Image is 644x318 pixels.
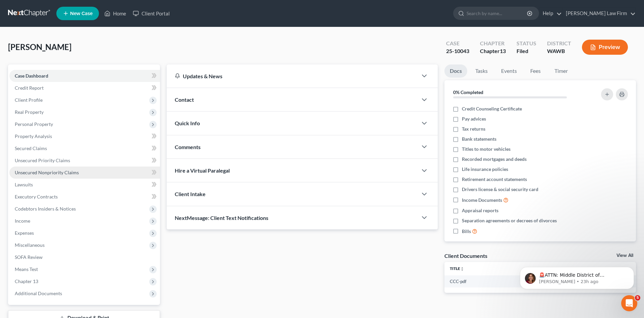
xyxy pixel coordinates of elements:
[462,228,471,235] span: Bills
[15,230,34,236] span: Expenses
[446,47,469,55] div: 25-10043
[175,120,200,126] span: Quick Info
[15,85,44,91] span: Credit Report
[470,64,493,78] a: Tasks
[444,275,541,287] td: CCC-pdf
[467,7,528,19] input: Search by name...
[15,109,44,115] span: Real Property
[549,64,573,78] a: Timer
[9,142,160,154] a: Secured Claims
[9,167,160,179] a: Unsecured Nonpriority Claims
[9,251,160,263] a: SOFA Review
[462,156,527,163] span: Recorded mortgages and deeds
[9,82,160,94] a: Credit Report
[9,154,160,167] a: Unsecured Priority Claims
[8,42,71,52] span: [PERSON_NAME]
[9,130,160,142] a: Property Analysis
[15,206,76,212] span: Codebtors Insiders & Notices
[175,73,410,80] div: Updates & News
[635,295,640,301] span: 5
[480,40,506,47] div: Chapter
[15,278,38,284] span: Chapter 13
[462,166,508,173] span: Life insurance policies
[15,182,33,187] span: Lawsuits
[15,157,70,163] span: Unsecured Priority Claims
[480,47,506,55] div: Chapter
[547,40,571,47] div: District
[15,218,30,224] span: Income
[462,116,486,122] span: Pay advices
[462,207,498,214] span: Appraisal reports
[517,47,536,55] div: Filed
[525,64,546,78] a: Fees
[175,144,201,150] span: Comments
[15,73,48,79] span: Case Dashboard
[101,7,129,19] a: Home
[510,253,644,300] iframe: Intercom notifications message
[462,176,527,183] span: Retirement account statements
[517,40,536,47] div: Status
[15,290,62,296] span: Additional Documents
[496,64,522,78] a: Events
[462,126,485,132] span: Tax returns
[462,136,496,142] span: Bank statements
[9,191,160,203] a: Executory Contracts
[444,252,487,259] div: Client Documents
[175,215,268,221] span: NextMessage: Client Text Notifications
[175,96,194,103] span: Contact
[15,133,52,139] span: Property Analysis
[547,47,571,55] div: WAWB
[175,191,206,197] span: Client Intake
[444,64,467,78] a: Docs
[450,266,464,271] a: Titleunfold_more
[539,7,562,19] a: Help
[462,197,502,203] span: Income Documents
[462,105,522,112] span: Credit Counseling Certificate
[175,167,230,174] span: Hire a Virtual Paralegal
[15,145,47,151] span: Secured Claims
[9,179,160,191] a: Lawsuits
[453,89,483,95] strong: 0% Completed
[70,11,93,16] span: New Case
[582,40,628,55] button: Preview
[462,186,538,193] span: Drivers license & social security card
[15,170,79,175] span: Unsecured Nonpriority Claims
[562,7,636,19] a: [PERSON_NAME] Law Firm
[460,267,464,271] i: unfold_more
[500,48,506,54] span: 13
[129,7,173,19] a: Client Portal
[15,266,38,272] span: Means Test
[15,121,53,127] span: Personal Property
[15,242,45,248] span: Miscellaneous
[462,217,557,224] span: Separation agreements or decrees of divorces
[15,254,43,260] span: SOFA Review
[15,97,43,103] span: Client Profile
[15,194,58,199] span: Executory Contracts
[462,146,511,152] span: Titles to motor vehicles
[9,70,160,82] a: Case Dashboard
[621,295,637,311] iframe: Intercom live chat
[446,40,469,47] div: Case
